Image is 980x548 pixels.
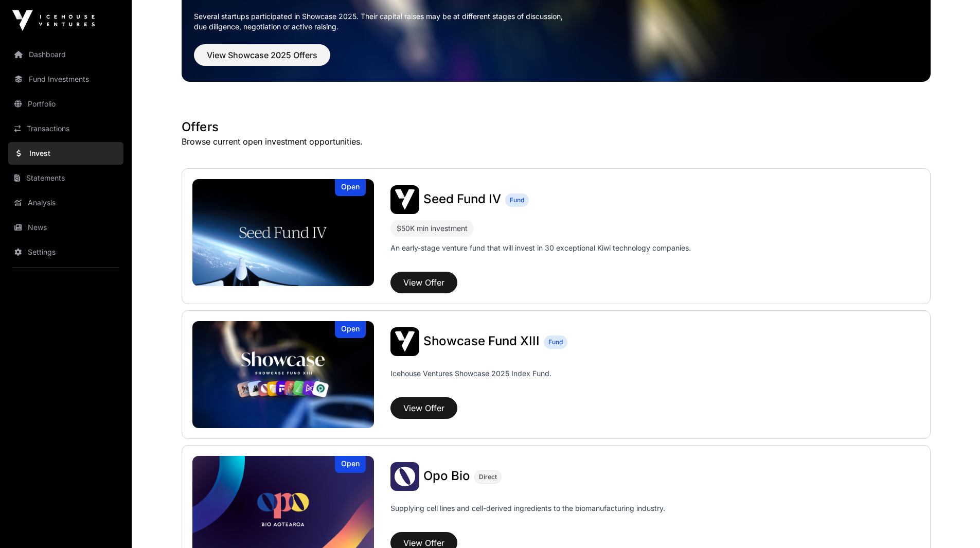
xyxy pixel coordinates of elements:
[390,243,691,253] p: An early-stage venture fund that will invest in 30 exceptional Kiwi technology companies.
[192,321,375,428] a: Showcase Fund XIIIOpen
[8,241,123,263] a: Settings
[8,167,123,189] a: Statements
[390,327,419,356] img: Showcase Fund XIII
[390,462,419,491] img: Opo Bio
[194,55,330,65] a: View Showcase 2025 Offers
[8,216,123,239] a: News
[335,179,366,196] div: Open
[423,333,540,348] span: Showcase Fund XIII
[182,135,931,148] p: Browse current open investment opportunities.
[929,499,980,548] iframe: Chat Widget
[192,321,375,428] img: Showcase Fund XIII
[207,49,317,61] span: View Showcase 2025 Offers
[8,142,123,165] a: Invest
[192,179,375,286] img: Seed Fund IV
[423,335,540,348] a: Showcase Fund XIII
[390,503,665,514] p: Supplying cell lines and cell-derived ingredients to the biomanufacturing industry.
[12,10,95,31] img: Icehouse Ventures Logo
[390,185,419,214] img: Seed Fund IV
[548,338,563,346] span: Fund
[8,68,123,91] a: Fund Investments
[182,119,931,135] h1: Offers
[8,43,123,66] a: Dashboard
[194,11,918,32] p: Several startups participated in Showcase 2025. Their capital raises may be at different stages o...
[423,193,501,206] a: Seed Fund IV
[423,191,501,206] span: Seed Fund IV
[8,191,123,214] a: Analysis
[423,468,470,483] span: Opo Bio
[397,222,468,235] div: $50K min investment
[390,397,457,419] button: View Offer
[510,196,524,204] span: Fund
[390,220,474,237] div: $50K min investment
[390,272,457,293] button: View Offer
[192,179,375,286] a: Seed Fund IVOpen
[8,93,123,115] a: Portfolio
[8,117,123,140] a: Transactions
[423,470,470,483] a: Opo Bio
[390,368,551,379] p: Icehouse Ventures Showcase 2025 Index Fund.
[335,456,366,473] div: Open
[194,44,330,66] button: View Showcase 2025 Offers
[335,321,366,338] div: Open
[479,473,497,481] span: Direct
